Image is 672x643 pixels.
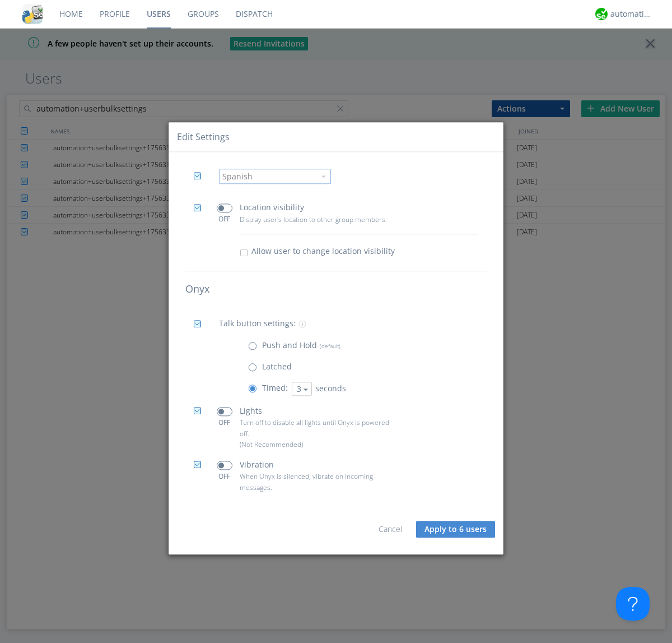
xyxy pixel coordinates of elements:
p: Lights [240,405,262,417]
div: automation+atlas [610,8,652,20]
button: Apply to 6 users [416,521,495,538]
img: cddb5a64eb264b2086981ab96f4c1ba7 [22,4,43,24]
p: Talk button settings: [219,318,296,330]
div: OFF [212,471,237,481]
div: OFF [212,215,237,224]
span: Allow user to change location visibility [251,246,395,257]
a: Cancel [379,524,402,534]
h4: Onyx [185,284,487,295]
p: Push and Hold [262,339,340,351]
div: Spanish [222,171,315,182]
div: Edit Settings [177,131,230,144]
p: Location visibility [240,202,304,214]
img: caret-down-sm.svg [321,175,326,178]
button: 3 [292,382,312,396]
p: (Not Recommended) [240,439,394,450]
div: OFF [212,418,237,427]
p: Turn off to disable all lights until Onyx is powered off. [240,418,394,439]
p: Timed: [262,382,288,395]
span: seconds [315,383,346,394]
p: Latched [262,360,292,373]
p: Display user's location to other group members. [240,214,394,225]
span: (default) [317,342,340,350]
p: When Onyx is silenced, vibrate on incoming messages. [240,471,394,493]
p: Vibration [240,459,274,471]
img: d2d01cd9b4174d08988066c6d424eccd [595,8,608,20]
